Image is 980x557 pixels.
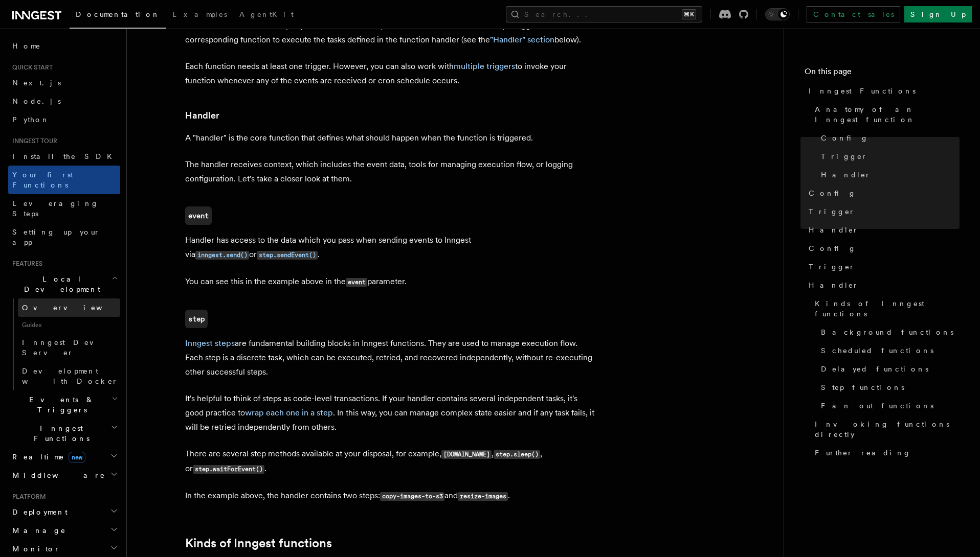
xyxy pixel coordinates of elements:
[817,147,960,166] a: Trigger
[809,225,859,235] span: Handler
[821,401,933,411] span: Fan-out functions
[494,450,540,459] code: step.sleep()
[239,10,294,18] span: AgentKit
[8,493,46,501] span: Platform
[458,492,508,501] code: resize-images
[18,362,120,390] a: Development with Docker
[185,391,594,434] p: It's helpful to think of steps as code-level transactions. If your handler contains several indep...
[817,397,960,415] a: Fan-out functions
[490,35,554,44] a: "Handler" section
[185,131,594,145] p: A "handler" is the core function that defines what should happen when the function is triggered.
[805,221,960,239] a: Handler
[8,448,120,466] button: Realtimenew
[821,345,933,356] span: Scheduled functions
[8,274,112,294] span: Local Development
[233,3,300,28] a: AgentKit
[245,408,333,417] a: wrap each one in a step
[166,3,233,28] a: Examples
[18,333,120,362] a: Inngest Dev Server
[8,390,120,419] button: Events & Triggers
[8,503,120,521] button: Deployment
[8,544,60,554] span: Monitor
[811,415,960,444] a: Invoking functions directly
[193,465,264,474] code: step.waitForEvent()
[172,10,227,18] span: Examples
[76,10,160,18] span: Documentation
[22,367,118,385] span: Development with Docker
[821,382,904,392] span: Step functions
[809,243,856,253] span: Config
[8,423,110,444] span: Inngest Functions
[8,260,42,268] span: Features
[805,184,960,202] a: Config
[454,61,515,71] a: multiple triggers
[805,202,960,221] a: Trigger
[185,233,594,262] p: Handler has access to the data which you pass when sending events to Inngest via or .
[815,104,960,125] span: Anatomy of an Inngest function
[185,447,594,476] p: There are several step methods available at your disposal, for example, , , or .
[8,194,120,223] a: Leveraging Steps
[22,304,127,312] span: Overview
[809,280,859,290] span: Handler
[185,274,594,289] p: You can see this in the example above in the parameter.
[821,327,953,337] span: Background functions
[805,276,960,294] a: Handler
[185,310,208,328] a: step
[811,100,960,129] a: Anatomy of an Inngest function
[185,489,594,503] p: In the example above, the handler contains two steps: and .
[185,536,332,550] a: Kinds of Inngest functions
[441,450,492,459] code: [DOMAIN_NAME]
[809,206,855,217] span: Trigger
[817,341,960,360] a: Scheduled functions
[12,171,73,189] span: Your first Functions
[12,79,61,87] span: Next.js
[8,470,105,480] span: Middleware
[805,82,960,100] a: Inngest Functions
[185,157,594,186] p: The handler receives context, which includes the event data, tools for managing execution flow, o...
[805,65,960,82] h4: On this page
[805,239,960,258] a: Config
[8,137,57,145] span: Inngest tour
[8,507,68,517] span: Deployment
[821,170,871,180] span: Handler
[18,298,120,317] a: Overview
[185,206,212,225] code: event
[69,452,85,463] span: new
[817,129,960,147] a: Config
[8,466,120,484] button: Middleware
[8,166,120,194] a: Your first Functions
[185,336,594,379] p: are fundamental building blocks in Inngest functions. They are used to manage execution flow. Eac...
[809,188,856,198] span: Config
[815,419,960,439] span: Invoking functions directly
[815,298,960,319] span: Kinds of Inngest functions
[185,338,235,348] a: Inngest steps
[815,448,911,458] span: Further reading
[70,3,166,29] a: Documentation
[821,364,928,374] span: Delayed functions
[904,6,972,22] a: Sign Up
[18,317,120,333] span: Guides
[811,294,960,323] a: Kinds of Inngest functions
[8,147,120,166] a: Install the SDK
[821,151,867,161] span: Trigger
[8,394,112,415] span: Events & Triggers
[257,249,318,259] a: step.sendEvent()
[8,74,120,92] a: Next.js
[8,63,53,72] span: Quick start
[12,152,118,160] span: Install the SDK
[8,223,120,251] a: Setting up your app
[8,525,66,536] span: Manage
[8,521,120,540] button: Manage
[821,133,868,143] span: Config
[817,378,960,397] a: Step functions
[8,110,120,129] a: Python
[8,419,120,448] button: Inngest Functions
[8,37,120,55] a: Home
[12,228,100,246] span: Setting up your app
[185,6,592,30] a: sent from your own code
[817,360,960,378] a: Delayed functions
[185,108,219,123] a: Handler
[195,249,249,259] a: inngest.send()
[809,262,855,272] span: Trigger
